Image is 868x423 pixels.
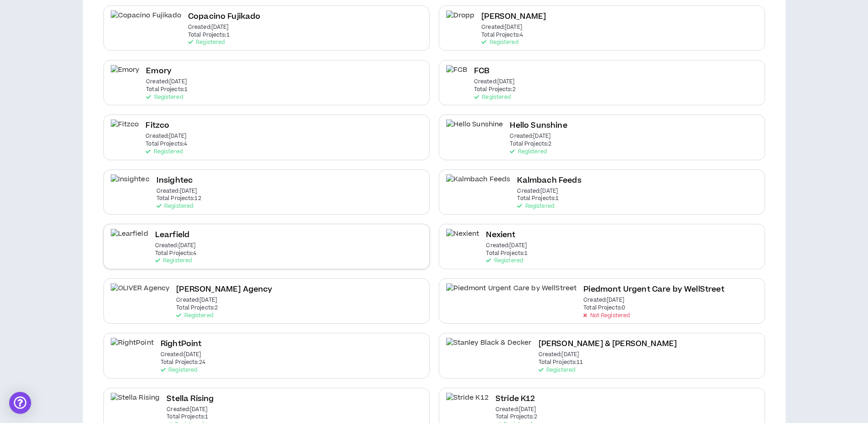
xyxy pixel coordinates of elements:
h2: Kalmbach Feeds [517,174,581,187]
p: Created: [DATE] [474,79,515,85]
h2: Insightec [156,174,193,187]
p: Registered [539,367,575,374]
div: Open Intercom Messenger [9,392,31,414]
img: Kalmbach Feeds [446,174,511,195]
h2: Fitzco [146,119,169,132]
p: Created: [DATE] [486,243,527,249]
h2: Emory [146,65,172,77]
img: Nexient [446,229,480,249]
img: Stanley Black & Decker [446,338,532,358]
p: Not Registered [583,313,630,319]
p: Registered [517,203,554,210]
img: OLIVER Agency [111,283,170,304]
p: Created: [DATE] [155,243,196,249]
h2: Hello Sunshine [510,119,567,132]
p: Created: [DATE] [517,188,558,195]
img: Piedmont Urgent Care by WellStreet [446,283,577,304]
img: RightPoint [111,338,154,358]
p: Created: [DATE] [510,133,550,140]
p: Total Projects: 4 [146,141,187,147]
p: Created: [DATE] [167,407,207,413]
p: Total Projects: 1 [517,195,559,202]
img: Emory [111,65,140,86]
p: Created: [DATE] [146,79,187,85]
p: Created: [DATE] [583,297,624,304]
img: Dropp [446,11,475,31]
img: Hello Sunshine [446,119,503,140]
p: Registered [486,258,523,264]
p: Created: [DATE] [176,297,217,304]
p: Total Projects: 2 [510,141,551,147]
p: Total Projects: 1 [146,87,188,93]
p: Total Projects: 4 [481,32,523,38]
p: Created: [DATE] [161,352,201,358]
p: Registered [161,367,197,374]
p: Registered [155,258,192,264]
p: Total Projects: 0 [583,305,625,311]
p: Registered [188,39,225,46]
p: Total Projects: 2 [176,305,218,311]
p: Created: [DATE] [539,352,579,358]
h2: [PERSON_NAME] & [PERSON_NAME] [539,338,677,350]
img: Insightec [111,174,150,195]
h2: [PERSON_NAME] Agency [176,283,272,296]
p: Created: [DATE] [156,188,197,195]
h2: Stride K12 [496,393,535,405]
h2: FCB [474,65,489,77]
h2: Copacino Fujikado [188,11,261,23]
p: Created: [DATE] [481,24,522,31]
img: FCB [446,65,467,86]
h2: Nexient [486,229,515,241]
img: Fitzco [111,119,139,140]
p: Created: [DATE] [188,24,229,31]
img: Copacino Fujikado [111,11,181,31]
p: Total Projects: 1 [167,414,208,420]
p: Registered [146,149,182,155]
img: Stride K12 [446,393,489,413]
p: Total Projects: 2 [496,414,537,420]
p: Total Projects: 2 [474,87,516,93]
h2: Learfield [155,229,189,241]
h2: Stella Rising [167,393,214,405]
p: Registered [146,94,183,101]
h2: RightPoint [161,338,202,350]
p: Total Projects: 1 [486,250,528,257]
p: Registered [156,203,193,210]
p: Created: [DATE] [146,133,186,140]
h2: [PERSON_NAME] [481,11,546,23]
p: Registered [474,94,511,101]
p: Registered [176,313,213,319]
p: Registered [481,39,518,46]
h2: Piedmont Urgent Care by WellStreet [583,283,724,296]
p: Registered [510,149,546,155]
p: Total Projects: 24 [161,359,205,366]
p: Total Projects: 12 [156,195,201,202]
p: Created: [DATE] [496,407,536,413]
p: Total Projects: 1 [188,32,230,38]
img: Learfield [111,229,148,249]
img: Stella Rising [111,393,160,413]
p: Total Projects: 4 [155,250,197,257]
p: Total Projects: 11 [539,359,583,366]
